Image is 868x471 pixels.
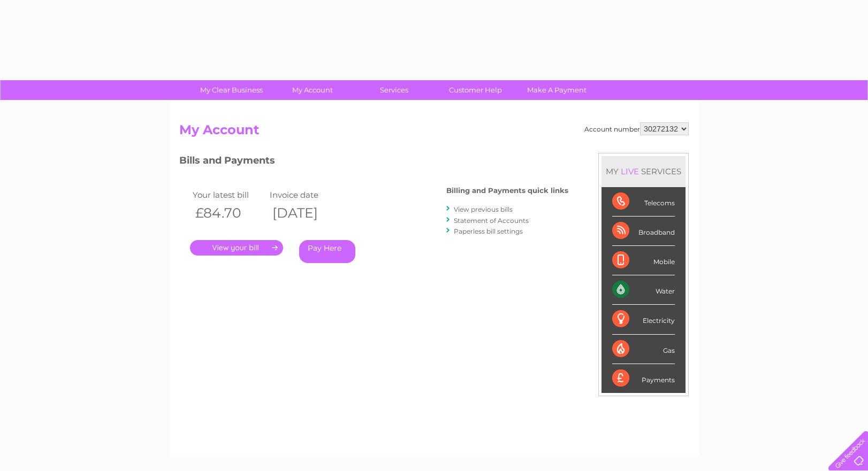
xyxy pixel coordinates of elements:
a: My Account [269,80,357,100]
a: Customer Help [431,80,520,100]
a: My Clear Business [187,80,276,100]
a: Paperless bill settings [454,227,523,235]
a: Pay Here [299,240,355,263]
div: Payments [612,364,675,393]
div: Broadband [612,217,675,246]
div: Water [612,275,675,305]
a: . [190,240,283,256]
div: Gas [612,335,675,364]
td: Invoice date [267,188,344,202]
a: Make A Payment [513,80,601,100]
th: [DATE] [267,202,344,224]
a: Services [350,80,438,100]
div: Electricity [612,305,675,334]
div: Telecoms [612,187,675,217]
td: Your latest bill [190,188,267,202]
a: Statement of Accounts [454,217,529,225]
a: View previous bills [454,205,513,213]
div: Account number [584,122,689,135]
h4: Billing and Payments quick links [446,187,568,195]
h2: My Account [179,122,689,143]
div: LIVE [619,166,641,176]
div: Mobile [612,246,675,275]
h3: Bills and Payments [179,153,568,172]
th: £84.70 [190,202,267,224]
div: MY SERVICES [601,156,686,187]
